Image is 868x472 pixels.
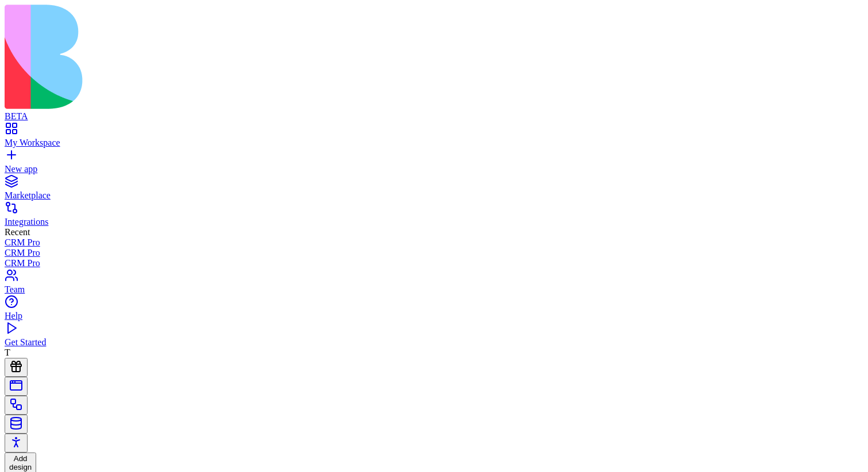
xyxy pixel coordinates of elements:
span: Recent [5,227,30,237]
a: Team [5,274,863,295]
a: My Workspace [5,127,863,148]
div: Integrations [5,217,863,227]
div: Help [5,311,863,321]
div: BETA [5,111,863,122]
img: logo [5,5,466,109]
div: Marketplace [5,190,863,201]
a: New app [5,154,863,174]
div: Get Started [5,337,863,348]
a: Get Started [5,327,863,348]
a: Help [5,301,863,321]
a: CRM Pro [5,248,863,258]
a: CRM Pro [5,237,863,248]
a: BETA [5,101,863,122]
div: My Workspace [5,138,863,148]
div: Team [5,284,863,295]
a: Integrations [5,206,863,227]
a: Marketplace [5,180,863,201]
span: T [5,348,10,357]
div: New app [5,164,863,174]
a: CRM Pro [5,258,863,268]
